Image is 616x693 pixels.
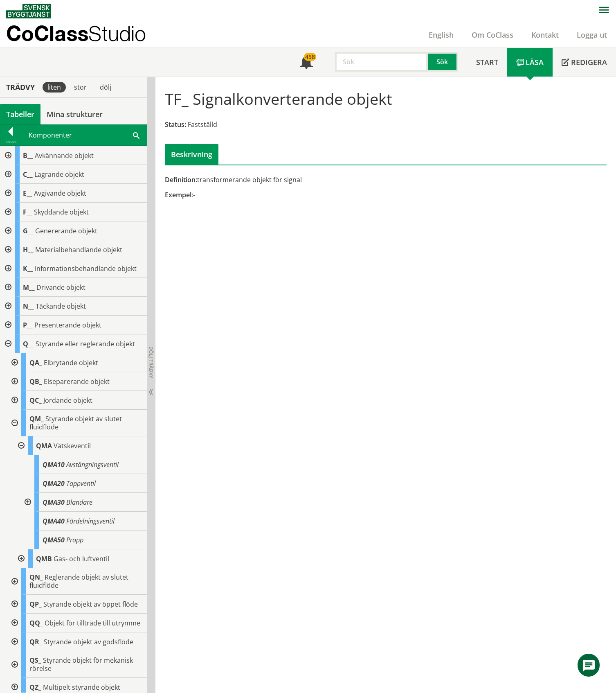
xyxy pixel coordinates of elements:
span: Exempel: [165,190,193,199]
span: Läsa [526,57,544,67]
span: QMB [36,554,52,563]
span: QQ_ [29,619,43,628]
a: English [420,30,463,40]
span: Avkännande objekt [35,151,94,160]
span: G__ [23,226,34,235]
span: Tappventil [66,479,96,488]
a: Redigera [553,48,616,77]
span: Avgivande objekt [34,189,86,198]
div: Beskrivning [165,144,218,165]
span: Skyddande objekt [34,208,89,217]
span: Start [476,57,498,67]
span: QMA30 [43,498,65,507]
a: Start [467,48,507,77]
span: Objekt för tillträde till utrymme [45,619,140,628]
span: K__ [23,264,33,273]
span: Elbrytande objekt [44,358,98,367]
span: Fastställd [188,120,217,129]
span: H__ [23,245,34,254]
span: QMA [36,441,52,450]
h1: TF_ Signalkonverterande objekt [165,90,392,108]
span: Gas- och luftventil [54,554,109,563]
a: Mina strukturer [40,104,109,124]
a: Logga ut [568,30,616,40]
a: Om CoClass [463,30,522,40]
span: Reglerande objekt av slutet fluidflöde [29,573,128,590]
span: Lagrande objekt [34,170,84,179]
span: QP_ [29,600,42,609]
span: QS_ [29,656,41,665]
span: Informationsbehandlande objekt [35,264,137,273]
span: Definition: [165,175,197,184]
div: dölj [95,82,116,93]
span: Styrande objekt av slutet fluidflöde [29,414,122,431]
span: Fördelningsventil [66,517,115,526]
span: Vätskeventil [54,441,91,450]
div: transformerande objekt för signal [165,175,455,184]
span: Styrande eller reglerande objekt [36,339,135,348]
div: Trädvy [2,83,39,92]
span: QMA40 [43,517,65,526]
span: Styrande objekt av öppet flöde [43,600,138,609]
span: QR_ [29,637,42,646]
span: F__ [23,208,32,217]
span: B__ [23,151,33,160]
img: Svensk Byggtjänst [6,4,51,18]
a: 458 [291,48,322,77]
span: M__ [23,283,35,292]
span: Jordande objekt [43,396,92,405]
span: Q__ [23,339,34,348]
span: Blandare [66,498,92,507]
span: Notifikationer [300,56,313,70]
span: P__ [23,321,33,330]
span: Styrande objekt för mekanisk rörelse [29,656,133,673]
span: C__ [23,170,33,179]
span: QB_ [29,377,42,386]
span: QMA50 [43,535,65,544]
span: QN_ [29,573,43,582]
span: QM_ [29,414,44,423]
span: QC_ [29,396,42,405]
div: Komponenter [21,125,147,145]
span: Sök i tabellen [133,131,139,139]
span: Elseparerande objekt [44,377,110,386]
span: QMA10 [43,460,65,469]
input: Sök [335,52,428,72]
span: Dölj trädvy [148,346,155,378]
span: Redigera [571,57,607,67]
span: QA_ [29,358,42,367]
span: E__ [23,189,32,198]
a: Kontakt [522,30,568,40]
span: Presenterande objekt [34,321,101,330]
div: liten [43,82,66,93]
span: Propp [66,535,83,544]
button: Sök [428,52,458,72]
span: QZ_ [29,683,41,692]
div: - [165,190,455,199]
div: 458 [304,53,316,61]
span: N__ [23,302,34,311]
a: Läsa [507,48,553,77]
span: Genererande objekt [35,226,97,235]
span: Multipelt styrande objekt [43,683,120,692]
div: Tillbaka [0,139,21,145]
span: Status: [165,120,186,129]
span: Materialbehandlande objekt [35,245,122,254]
span: Drivande objekt [36,283,85,292]
a: CoClassStudio [6,22,164,47]
span: Styrande objekt av godsflöde [44,637,133,646]
span: Täckande objekt [36,302,86,311]
div: stor [69,82,92,93]
p: CoClass [6,29,146,38]
span: QMA20 [43,479,65,488]
span: Avstängningsventil [66,460,119,469]
span: Studio [88,21,146,45]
